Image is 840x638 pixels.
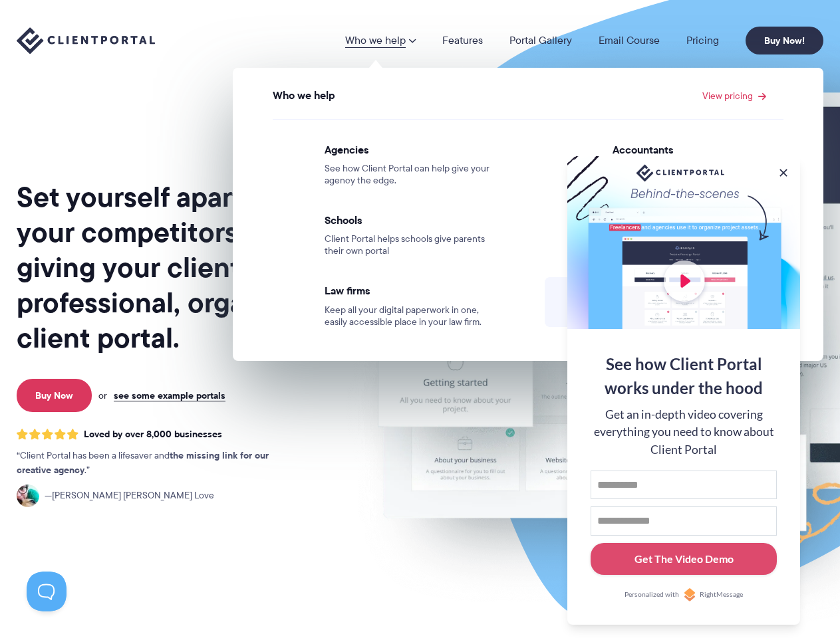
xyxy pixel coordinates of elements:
span: [PERSON_NAME] [PERSON_NAME] Love [45,488,214,503]
a: Features [442,35,483,46]
span: Accountants [613,143,783,156]
a: Pricing [686,35,719,46]
div: Get The Video Demo [634,551,734,567]
a: Personalized withRightMessage [591,588,777,601]
span: or [98,389,107,401]
img: Personalized with RightMessage [683,588,696,601]
a: see some example portals [114,389,225,401]
strong: the missing link for our creative agency [17,448,269,477]
a: Buy Now [17,379,92,412]
span: Keep all your digital paperwork in one, easily accessible place in your law firm. [325,304,495,328]
a: View pricing [702,91,766,100]
iframe: Toggle Customer Support [27,572,67,611]
ul: View pricing [240,106,816,342]
a: Portal Gallery [509,35,572,46]
span: See how Client Portal can help give your agency the edge. [325,163,495,187]
button: Get The Video Demo [591,543,777,576]
ul: Who we help [233,68,823,361]
a: Email Course [599,35,660,46]
a: Who we help [345,35,416,46]
span: Loved by over 8,000 businesses [84,429,222,440]
div: Get an in-depth video covering everything you need to know about Client Portal [591,406,777,459]
a: See all our use cases [545,277,799,327]
div: See how Client Portal works under the hood [591,352,777,400]
h1: Set yourself apart from your competitors by giving your clients a professional, organized client ... [17,179,339,356]
span: Who we help [273,90,335,102]
span: Law firms [325,284,495,297]
span: Agencies [325,143,495,156]
span: RightMessage [700,589,743,600]
span: Schools [325,213,495,227]
p: Client Portal has been a lifesaver and . [17,449,296,478]
a: Buy Now! [746,27,823,54]
span: Client Portal helps schools give parents their own portal [325,233,495,257]
span: Personalized with [625,589,679,600]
